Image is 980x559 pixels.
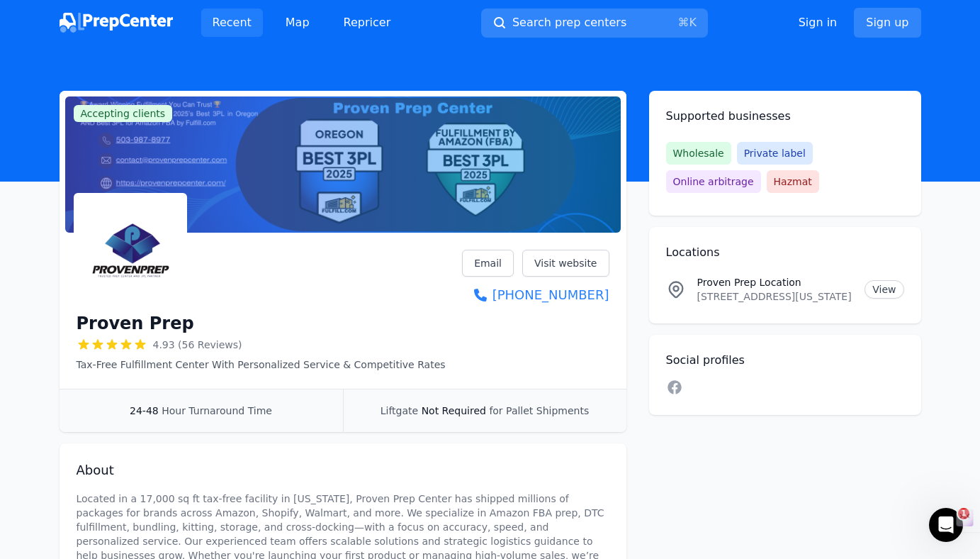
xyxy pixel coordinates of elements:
a: View [864,280,903,299]
span: Wholesale [666,142,731,165]
h1: Proven Prep [77,312,194,335]
p: Tax-Free Fulfillment Center With Personalized Service & Competitive Rates [77,358,446,372]
a: Repricer [332,9,402,37]
span: Search prep centers [512,14,626,31]
span: Private label [737,142,813,165]
kbd: K [689,16,697,29]
p: [STREET_ADDRESS][US_STATE] [697,289,854,304]
span: Online arbitrage [666,170,761,193]
a: Recent [201,9,263,37]
iframe: Intercom live chat [929,508,963,542]
img: Proven Prep [77,196,184,304]
span: Not Required [422,405,486,416]
a: Sign up [854,8,920,38]
h2: Social profiles [666,352,904,369]
a: [PHONE_NUMBER] [462,285,609,305]
img: PrepCenter [60,13,173,33]
a: Email [462,250,514,277]
a: Map [274,9,321,37]
h2: Locations [666,244,904,261]
a: Sign in [799,14,838,31]
button: Search prep centers⌘K [481,9,708,38]
span: Liftgate [381,405,418,416]
p: Proven Prep Location [697,275,854,289]
span: Hour Turnaround Time [162,405,272,416]
span: Accepting clients [74,105,173,122]
span: 24-48 [130,405,159,416]
kbd: ⌘ [677,16,689,29]
h2: About [77,460,609,480]
span: 4.93 (56 Reviews) [153,338,242,352]
span: for Pallet Shipments [489,405,589,416]
h2: Supported businesses [666,108,904,125]
span: Hazmat [767,170,819,193]
a: Visit website [522,250,609,277]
